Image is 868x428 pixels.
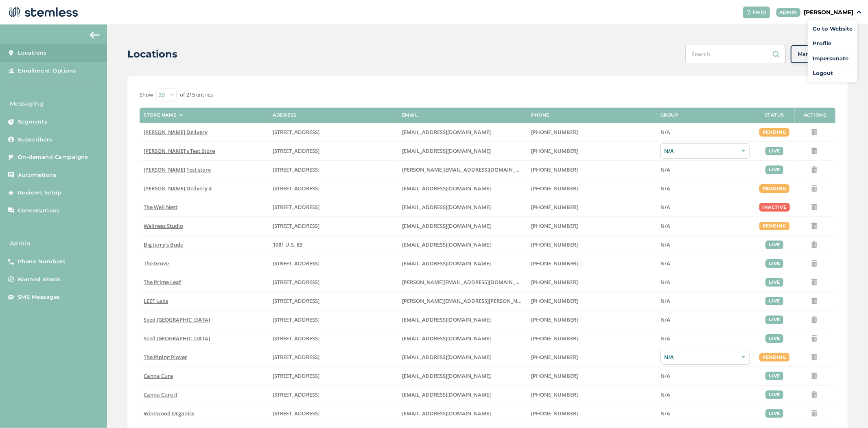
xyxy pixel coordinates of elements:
label: (269) 929-8463 [531,223,652,229]
label: Wellness Studio [144,223,265,229]
span: The Prime Leaf [144,278,181,286]
span: [PHONE_NUMBER] [531,222,578,229]
div: live [765,165,783,174]
span: [STREET_ADDRESS] [273,166,320,173]
span: Reviews Setup [18,189,62,197]
label: 2720 Northwest Sheridan Road [273,373,394,379]
label: 123 East Main Street [273,148,394,154]
span: [STREET_ADDRESS] [273,128,320,136]
label: 401 Centre Street [273,335,394,342]
label: 2394 Winewood Avenue [273,410,394,417]
label: info@bostonseeds.com [402,335,523,342]
div: N/A [660,143,750,159]
label: (580) 280-2262 [531,373,652,379]
label: arman91488@gmail.com [402,129,523,136]
label: N/A [660,410,750,417]
label: (818) 561-0790 [531,185,652,192]
label: N/A [660,241,750,248]
label: N/A [660,298,750,304]
button: Manage Groups [791,45,848,63]
label: Address [273,113,297,118]
label: 8155 Center Street [273,260,394,267]
span: [PERSON_NAME][EMAIL_ADDRESS][DOMAIN_NAME] [402,166,532,173]
a: Logout [813,69,853,77]
span: Seed [GEOGRAPHIC_DATA] [144,316,210,323]
label: dexter@thegroveca.com [402,260,523,267]
iframe: Chat Widget [827,389,868,428]
div: inactive [759,203,790,212]
label: Hazel Delivery 4 [144,185,265,192]
label: N/A [660,185,750,192]
label: N/A [660,373,750,379]
img: icon-sort-1e1d7615.svg [179,115,183,117]
h2: Locations [127,47,177,62]
span: [STREET_ADDRESS] [273,147,320,154]
span: [PHONE_NUMBER] [531,185,578,192]
label: (617) 553-5922 [531,335,652,342]
span: Impersonate [813,55,853,63]
span: [STREET_ADDRESS] [273,278,320,286]
div: N/A [660,350,750,365]
label: 1785 South Main Street [273,298,394,304]
span: SMS Messages [18,293,60,301]
span: [PHONE_NUMBER] [531,335,578,342]
label: (517) 395-3664 [531,410,652,417]
span: [PHONE_NUMBER] [531,316,578,323]
label: Store name [144,113,177,118]
label: 1081 U.S. 83 [273,241,394,248]
span: [PHONE_NUMBER] [531,260,578,267]
span: The Piping Plover [144,353,187,361]
span: [EMAIL_ADDRESS][DOMAIN_NAME] [402,372,491,379]
div: pending [759,128,789,137]
label: 553 Congress Street [273,316,394,323]
span: [STREET_ADDRESS] [273,391,320,398]
div: live [765,259,783,268]
span: Conversations [18,207,60,215]
label: Hazel Delivery [144,129,265,136]
span: Segments [18,118,48,126]
label: team@seedyourhead.com [402,316,523,323]
label: N/A [660,223,750,229]
label: N/A [660,129,750,136]
label: N/A [660,316,750,323]
div: live [765,297,783,305]
label: 123 Main Street [273,223,394,229]
label: The Prime Leaf [144,279,265,286]
span: [PHONE_NUMBER] [531,128,578,136]
span: [PHONE_NUMBER] [531,203,578,211]
label: 17523 Ventura Boulevard [273,185,394,192]
span: [EMAIL_ADDRESS][DOMAIN_NAME] [402,241,491,248]
label: (503) 804-9208 [531,148,652,154]
label: N/A [660,279,750,286]
span: Subscribers [18,136,52,144]
img: logo-dark-0685b13c.svg [7,4,78,20]
label: (207) 747-4648 [531,316,652,323]
label: Winewood Organics [144,410,265,417]
label: Phone [531,113,549,118]
span: [STREET_ADDRESS] [273,203,320,211]
label: The Well Nest [144,204,265,211]
label: vmrobins@gmail.com [402,204,523,211]
span: Wellness Studio [144,222,183,229]
span: Phone Numbers [18,258,66,266]
span: Help [753,8,767,17]
a: Go to Website [813,25,853,33]
span: Canna Cure [144,372,173,379]
div: live [765,278,783,287]
span: [STREET_ADDRESS] [273,185,320,192]
span: [PERSON_NAME] Delivery 4 [144,185,212,192]
label: (619) 600-1269 [531,260,652,267]
label: N/A [660,204,750,211]
span: [EMAIL_ADDRESS][DOMAIN_NAME] [402,335,491,342]
span: [EMAIL_ADDRESS][DOMAIN_NAME] [402,185,491,192]
label: vmrobins@gmail.com [402,223,523,229]
label: (707) 513-9697 [531,298,652,304]
span: The Grove [144,260,169,267]
label: Swapnil Test store [144,166,265,173]
label: josh.bowers@leefca.com [402,298,523,304]
label: brianashen@gmail.com [402,148,523,154]
span: [PERSON_NAME]'s Test Store [144,147,215,154]
span: Canna Cure II [144,391,177,398]
th: Actions [795,108,835,123]
span: [EMAIL_ADDRESS][DOMAIN_NAME] [402,222,491,229]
